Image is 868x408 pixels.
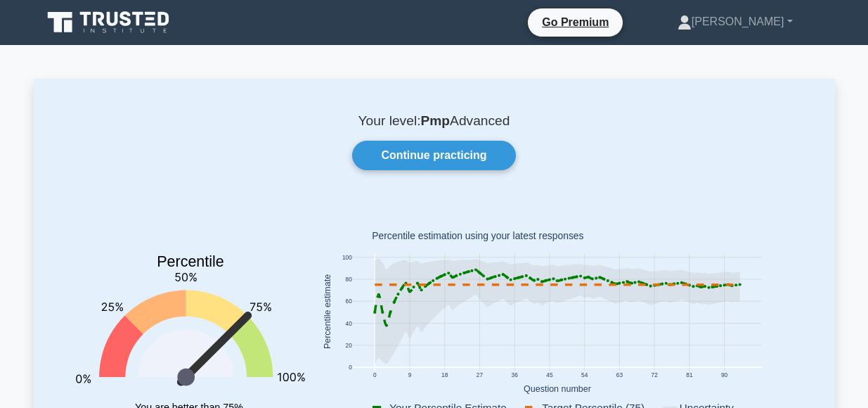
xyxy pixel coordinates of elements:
[157,253,224,270] text: Percentile
[533,13,617,31] a: Go Premium
[342,254,351,261] text: 100
[686,371,693,378] text: 81
[352,141,515,170] a: Continue practicing
[323,274,332,349] text: Percentile estimate
[441,371,448,378] text: 18
[581,371,588,378] text: 54
[546,371,553,378] text: 45
[345,276,352,283] text: 80
[373,371,376,378] text: 0
[345,342,352,349] text: 20
[616,371,623,378] text: 63
[67,113,801,129] p: Your level: Advanced
[345,320,352,327] text: 40
[644,8,827,36] a: [PERSON_NAME]
[420,113,450,128] b: Pmp
[349,364,352,371] text: 0
[476,371,483,378] text: 27
[651,371,658,378] text: 72
[408,371,411,378] text: 9
[372,231,583,242] text: Percentile estimation using your latest responses
[524,384,591,394] text: Question number
[345,298,352,305] text: 60
[511,371,518,378] text: 36
[720,371,727,378] text: 90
